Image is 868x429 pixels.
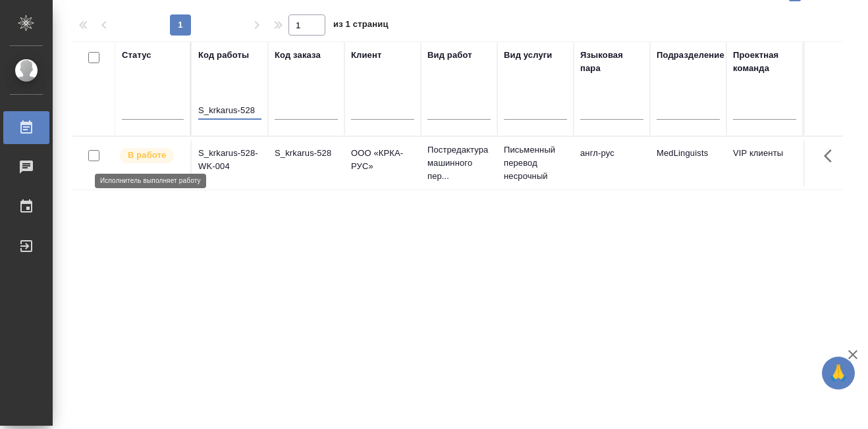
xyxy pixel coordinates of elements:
[504,49,553,62] div: Вид услуги
[351,49,381,62] div: Клиент
[351,147,414,173] p: ООО «КРКА-РУС»
[822,357,855,390] button: 🙏
[733,49,796,75] div: Проектная команда
[726,140,803,186] td: VIP клиенты
[128,149,166,162] p: В работе
[198,49,249,62] div: Код работы
[816,140,848,172] button: Здесь прячутся важные кнопки
[657,49,724,62] div: Подразделение
[827,359,850,387] span: 🙏
[504,143,567,183] p: Письменный перевод несрочный
[580,49,643,75] div: Языковая пара
[427,49,472,62] div: Вид работ
[333,16,389,36] span: из 1 страниц
[192,140,268,186] td: S_krkarus-528-WK-004
[275,49,321,62] div: Код заказа
[275,147,338,160] div: S_krkarus-528
[574,140,650,186] td: англ-рус
[427,143,491,183] p: Постредактура машинного пер...
[650,140,726,186] td: MedLinguists
[122,49,151,62] div: Статус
